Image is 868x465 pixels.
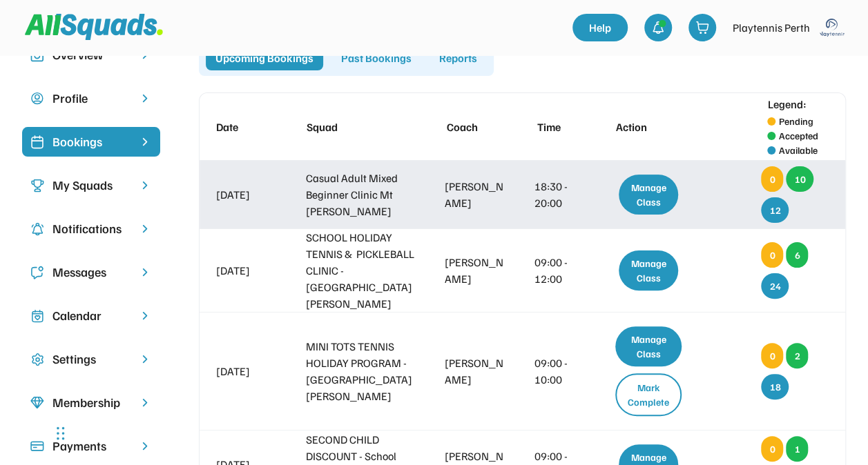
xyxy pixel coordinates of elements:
img: Squad%20Logo.svg [25,14,163,40]
div: Reports [430,46,487,70]
div: 09:00 - 10:00 [534,355,584,388]
div: 18 [761,374,789,399]
div: [DATE] [216,186,278,203]
img: playtennis%20blue%20logo%201.png [818,14,846,41]
div: Bookings [52,132,130,151]
div: Legend: [767,96,806,112]
img: Icon%20copy%204.svg [30,222,44,236]
img: chevron-right.svg [138,309,152,322]
div: 0 [761,343,783,368]
div: 6 [786,242,808,268]
div: Settings [52,350,130,368]
div: [DATE] [216,363,278,379]
img: chevron-right.svg [138,92,152,105]
img: chevron-right%20copy%203.svg [138,135,152,148]
div: Manage Class [615,326,682,366]
div: [PERSON_NAME] [445,355,506,388]
img: chevron-right.svg [138,222,152,235]
img: chevron-right.svg [138,439,152,453]
div: [DATE] [216,262,278,279]
img: Icon%20copy%203.svg [30,179,44,192]
div: Available [778,143,817,157]
div: 1 [786,436,808,462]
img: Icon%20copy%2016.svg [30,353,44,366]
div: Upcoming Bookings [206,46,323,70]
div: [PERSON_NAME] [445,254,506,287]
div: My Squads [52,176,130,195]
img: user-circle.svg [30,92,44,106]
img: chevron-right.svg [138,353,152,366]
div: 0 [761,166,783,192]
div: 0 [761,436,783,462]
div: 10 [786,166,813,192]
img: chevron-right.svg [138,396,152,409]
div: Manage Class [619,175,678,215]
div: Action [616,119,689,135]
div: Time [537,119,586,135]
div: Calendar [52,306,130,325]
div: Accepted [778,128,818,143]
div: Profile [52,89,130,108]
img: Icon%20copy%205.svg [30,266,44,279]
div: 12 [761,197,789,223]
div: 24 [761,273,789,299]
div: 18:30 - 20:00 [534,178,584,211]
a: Help [572,14,628,41]
div: Playtennis Perth [733,19,810,36]
div: Past Bookings [331,46,421,70]
div: Payments [52,437,130,455]
div: MINI TOTS TENNIS HOLIDAY PROGRAM - [GEOGRAPHIC_DATA][PERSON_NAME] [306,338,416,404]
div: Messages [52,263,130,281]
div: Coach [447,119,508,135]
div: Notifications [52,219,130,238]
img: bell-03%20%281%29.svg [651,21,665,34]
img: Icon%20%2819%29.svg [30,135,44,149]
div: [PERSON_NAME] [445,178,506,211]
div: Mark Complete [615,373,682,416]
div: SCHOOL HOLIDAY TENNIS & PICKLEBALL CLINIC - [GEOGRAPHIC_DATA][PERSON_NAME] [306,229,416,312]
img: Icon%20copy%207.svg [30,309,44,323]
div: 09:00 - 12:00 [534,254,584,287]
div: Squad [307,119,417,135]
div: 2 [786,343,808,368]
img: chevron-right.svg [138,179,152,192]
div: 0 [761,242,783,268]
div: Casual Adult Mixed Beginner Clinic Mt [PERSON_NAME] [306,170,416,219]
div: Manage Class [619,250,678,290]
img: chevron-right.svg [138,266,152,279]
img: Icon%20copy%208.svg [30,396,44,410]
div: Pending [778,114,813,128]
div: Membership [52,393,130,412]
div: Date [216,119,278,135]
img: shopping-cart-01%20%281%29.svg [695,21,709,34]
